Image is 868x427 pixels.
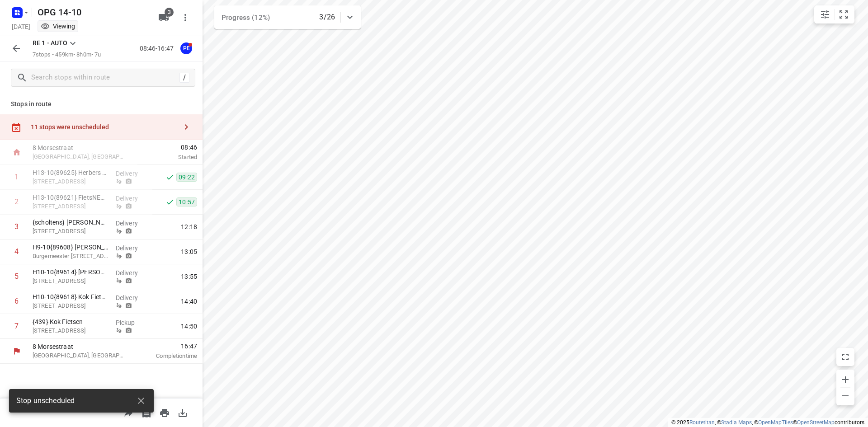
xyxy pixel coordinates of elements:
[14,272,19,281] div: 5
[137,143,197,152] span: 08:46
[155,9,173,27] button: 3
[14,247,19,256] div: 4
[689,419,715,426] a: Routetitan
[835,5,853,23] button: Fit zoom
[176,9,194,27] button: More
[14,197,19,206] div: 2
[14,322,19,330] div: 7
[33,168,108,177] p: H13-10{89625} Herbers Tweewielers
[181,247,197,256] span: 13:05
[116,318,149,327] p: Pickup
[33,342,127,351] p: 8 Morsestraat
[11,99,192,109] p: Stops in route
[31,123,177,131] div: 11 stops were unscheduled
[41,22,75,31] div: You are currently in view mode. To make any changes, go to edit project.
[181,322,197,331] span: 14:50
[33,38,67,48] p: RE 1 - AUTO
[116,194,149,203] p: Delivery
[33,202,108,211] p: Nijverheidsweg 50, Barneveld
[174,408,192,417] span: Download route
[33,227,108,236] p: 35 Maatseheistraat, Volkel
[116,169,149,178] p: Delivery
[14,173,19,181] div: 1
[816,5,834,23] button: Map settings
[165,197,175,206] svg: Done
[33,351,127,360] p: [GEOGRAPHIC_DATA], [GEOGRAPHIC_DATA]
[16,396,75,406] span: Stop unscheduled
[31,71,179,85] input: Search stops within route
[33,277,108,286] p: [STREET_ADDRESS]
[140,44,177,53] p: 08:46-16:47
[179,73,189,83] div: /
[222,14,270,22] span: Progress (12%)
[33,193,108,202] p: H13-10{89621} FietsNED Marcel Rense (E-031)
[156,408,174,417] span: Print route
[319,12,335,23] p: 3/26
[758,419,793,426] a: OpenMapTiles
[33,177,108,186] p: [STREET_ADDRESS]
[137,342,197,351] span: 16:47
[214,5,361,29] div: Progress (12%)3/26
[797,419,835,426] a: OpenStreetMap
[33,243,108,252] p: H9-10{89608} Bas van Doorn Tweewielers B.V.
[181,297,197,306] span: 14:40
[165,8,174,17] span: 3
[33,152,127,161] p: [GEOGRAPHIC_DATA], [GEOGRAPHIC_DATA]
[33,267,108,277] p: H10-10{89614} Van Houwelingen Tweewielers B.V.
[33,326,108,335] p: [STREET_ADDRESS]
[33,292,108,301] p: H10-10{89618} Kok Fietsen Werkplaats
[116,244,149,253] p: Delivery
[33,252,108,261] p: Burgemeester van Houtplein 35, Vlijmen
[137,352,197,361] p: Completion time
[165,173,175,182] svg: Done
[181,222,197,231] span: 12:18
[33,301,108,310] p: [STREET_ADDRESS]
[33,143,127,152] p: 8 Morsestraat
[176,197,197,206] span: 10:57
[33,51,101,59] p: 7 stops • 459km • 8h0m • 7u
[181,272,197,281] span: 13:55
[814,5,854,23] div: small contained button group
[721,419,752,426] a: Stadia Maps
[176,173,197,182] span: 09:22
[116,293,149,302] p: Delivery
[116,268,149,277] p: Delivery
[14,222,19,231] div: 3
[116,219,149,228] p: Delivery
[33,218,108,227] p: {scholtens} Markwin en Monique
[33,317,108,326] p: {439} Kok Fietsen
[14,297,19,305] div: 6
[137,153,197,162] p: Started
[671,419,864,426] li: © 2025 , © , © © contributors
[177,44,195,52] span: Assigned to Pascal El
